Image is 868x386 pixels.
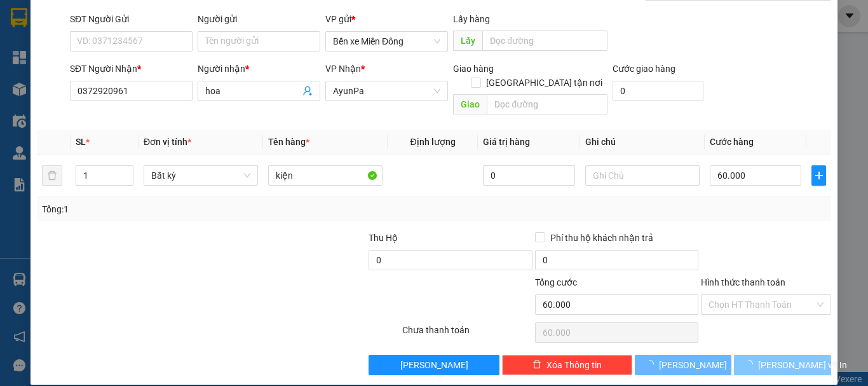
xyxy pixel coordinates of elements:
span: [PERSON_NAME] [400,358,468,372]
span: Thu Hộ [369,233,398,243]
h2: 4W8FUMME [6,39,75,59]
span: user-add [302,86,313,96]
button: plus [811,165,826,186]
div: VP gửi [325,12,448,26]
span: Giao [453,94,487,114]
span: Lấy hàng [453,14,490,24]
span: SL [76,137,86,147]
input: Dọc đường [482,31,607,51]
div: Chưa thanh toán [401,323,534,345]
span: Bất kỳ [151,166,250,185]
span: [GEOGRAPHIC_DATA] tận nơi [481,76,607,90]
span: Gửi: [114,48,138,64]
span: Xóa Thông tin [546,358,602,372]
button: [PERSON_NAME] [635,355,732,375]
button: delete [42,165,62,186]
span: loading [645,360,659,369]
span: thùng [114,88,163,110]
span: loading [744,360,758,369]
div: Tổng: 1 [42,202,336,216]
span: Phí thu hộ khách nhận trả [545,231,658,245]
span: AyunPa [333,81,440,100]
span: VP Nhận [325,64,361,74]
input: 0 [483,165,574,186]
label: Hình thức thanh toán [701,277,785,287]
label: Cước giao hàng [613,64,675,74]
span: [PERSON_NAME] [659,358,727,372]
span: delete [532,360,541,370]
input: Ghi Chú [585,165,700,186]
span: [PERSON_NAME] và In [758,358,847,372]
button: deleteXóa Thông tin [502,355,632,375]
th: Ghi chú [580,130,705,155]
button: [PERSON_NAME] và In [734,355,831,375]
div: SĐT Người Nhận [70,62,193,76]
b: Cô Hai [32,9,85,28]
span: [DATE] 09:32 [114,34,160,44]
span: Đơn vị tính [144,137,191,147]
span: Tên hàng [268,137,309,147]
span: Bến xe Miền Đông [114,69,222,85]
span: Lấy [453,31,482,51]
input: Cước giao hàng [613,81,703,101]
input: VD: Bàn, Ghế [268,165,383,186]
span: Giao hàng [453,64,494,74]
div: Người gửi [198,12,320,26]
span: Tổng cước [535,277,577,287]
div: SĐT Người Gửi [70,12,193,26]
button: [PERSON_NAME] [369,355,499,375]
input: Dọc đường [487,94,607,114]
span: Định lượng [410,137,455,147]
span: Giá trị hàng [483,137,530,147]
span: Cước hàng [710,137,754,147]
span: plus [812,170,825,181]
div: Người nhận [198,62,320,76]
span: Bến xe Miền Đông [333,32,440,51]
